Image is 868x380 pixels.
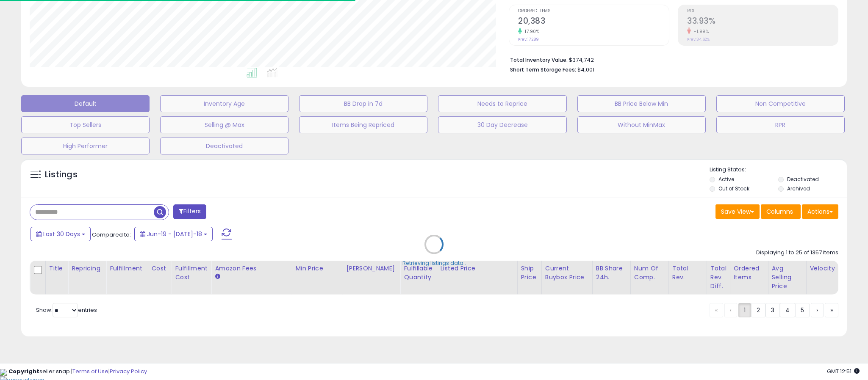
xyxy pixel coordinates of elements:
[687,16,838,28] h2: 33.93%
[438,116,566,133] button: 30 Day Decrease
[577,116,706,133] button: Without MinMax
[160,95,288,112] button: Inventory Age
[522,28,539,35] small: 17.90%
[438,95,566,112] button: Needs to Reprice
[299,116,427,133] button: Items Being Repriced
[716,95,845,112] button: Non Competitive
[160,138,288,154] button: Deactivated
[299,95,427,112] button: BB Drop in 7d
[518,16,669,28] h2: 20,383
[510,54,832,64] li: $374,742
[518,9,669,14] span: Ordered Items
[687,37,710,42] small: Prev: 34.62%
[577,66,594,74] span: $4,001
[402,259,466,267] div: Retrieving listings data..
[577,95,706,112] button: BB Price Below Min
[518,37,539,42] small: Prev: 17,289
[21,95,150,112] button: Default
[21,138,150,154] button: High Performer
[510,66,576,73] b: Short Term Storage Fees:
[21,116,150,133] button: Top Sellers
[691,28,709,35] small: -1.99%
[687,9,838,14] span: ROI
[160,116,288,133] button: Selling @ Max
[716,116,845,133] button: RPR
[510,56,568,63] b: Total Inventory Value:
